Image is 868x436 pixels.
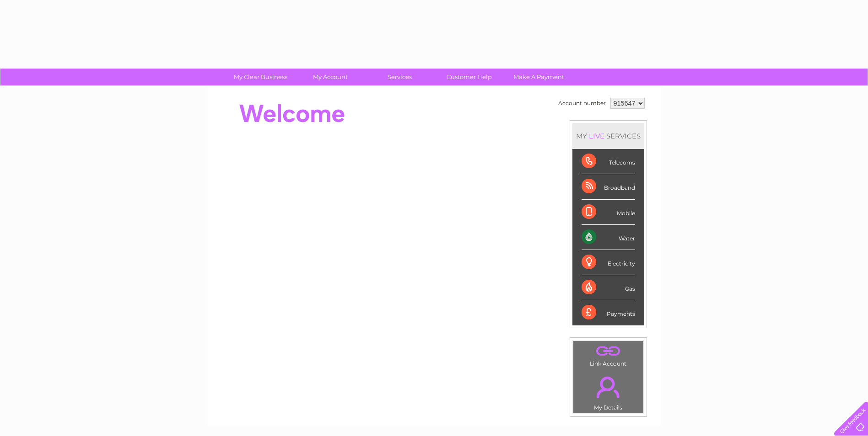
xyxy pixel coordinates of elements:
div: MY SERVICES [572,123,644,149]
a: Customer Help [431,69,507,85]
div: Water [582,225,635,250]
td: Account number [556,96,608,111]
a: Services [362,69,437,85]
a: . [576,343,641,359]
div: Broadband [582,174,635,199]
a: My Clear Business [223,69,298,85]
div: Gas [582,275,635,300]
a: . [576,371,641,403]
a: My Account [292,69,368,85]
div: Payments [582,300,635,325]
div: LIVE [587,132,606,140]
div: Mobile [582,200,635,225]
div: Telecoms [582,149,635,174]
td: My Details [573,369,644,414]
a: Make A Payment [501,69,577,85]
div: Electricity [582,250,635,275]
td: Link Account [573,340,644,369]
